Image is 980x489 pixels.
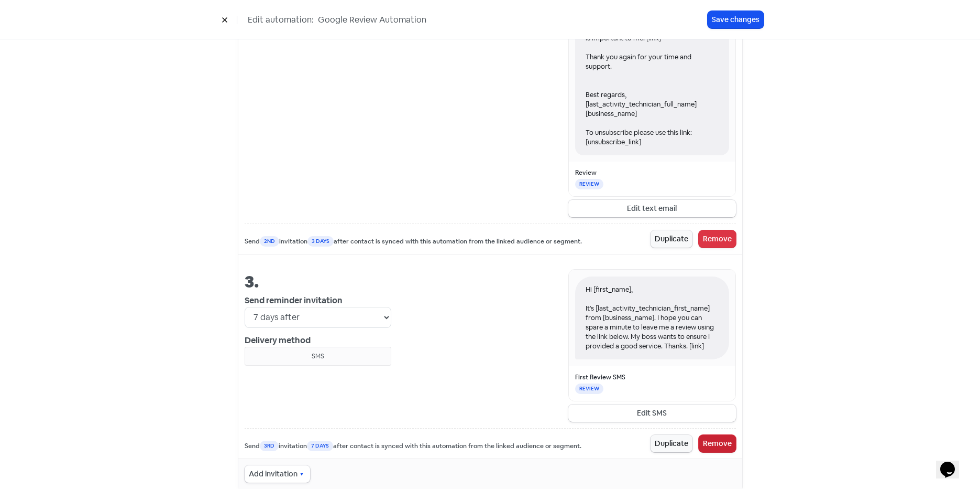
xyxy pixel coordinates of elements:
[307,236,334,247] span: 3 days
[245,269,391,294] div: 3.
[575,384,603,394] div: REVIEW
[248,14,314,26] span: Edit automation:
[260,236,279,247] span: 2nd
[936,447,970,479] iframe: chat widget
[260,441,279,451] span: 3rd
[575,168,729,177] div: Review
[245,237,582,247] small: Send invitation after contact is synced with this automation from the linked audience or segment.
[651,230,692,248] button: Duplicate
[575,373,729,382] div: First Review SMS
[708,11,764,28] button: Save changes
[245,465,310,483] button: Add invitation
[651,435,692,452] button: Duplicate
[568,200,736,217] button: Edit text email
[568,405,736,422] button: Edit SMS
[699,230,736,248] button: Remove
[245,295,343,306] b: Send reminder invitation
[307,441,333,451] span: 7 days
[245,335,311,346] b: Delivery method
[575,179,603,189] div: REVIEW
[575,277,729,359] div: Hi [first_name], It's [last_activity_technician_first_name] from [business_name]. I hope you can ...
[245,441,581,452] small: Send invitation after contact is synced with this automation from the linked audience or segment.
[699,435,736,452] button: Remove
[249,352,387,361] div: SMS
